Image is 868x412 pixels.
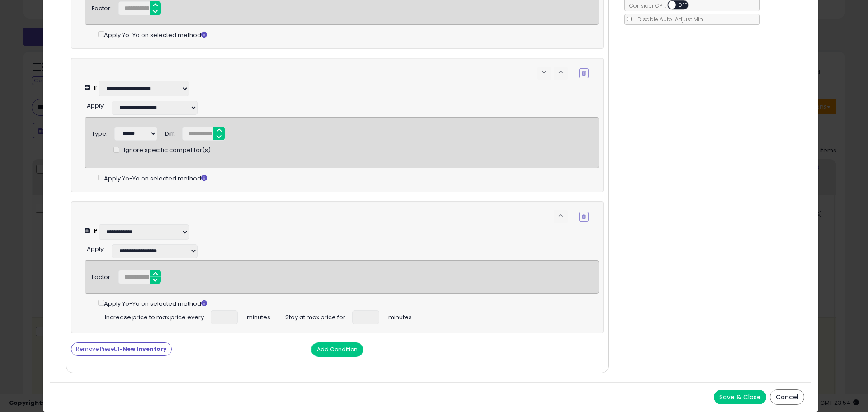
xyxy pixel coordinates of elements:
[285,310,345,322] span: Stay at max price for
[388,310,413,322] span: minutes.
[87,99,105,110] div: :
[311,342,363,357] button: Add Condition
[124,146,211,155] span: Ignore specific competitor(s)
[87,242,105,254] div: :
[582,71,586,76] i: Remove Condition
[87,101,104,110] span: Apply
[117,345,167,353] strong: 1-New Inventory
[625,2,700,9] span: Consider CPT:
[247,310,272,322] span: minutes.
[71,342,172,356] button: Remove Preset:
[165,127,175,138] div: Diff:
[105,310,204,322] span: Increase price to max price every
[582,214,586,219] i: Remove Condition
[557,211,565,220] span: keyboard_arrow_up
[92,1,112,13] div: Factor:
[676,1,690,9] span: OFF
[92,127,108,138] div: Type:
[92,270,112,282] div: Factor:
[633,15,703,23] span: Disable Auto-Adjust Min
[540,68,548,76] span: keyboard_arrow_down
[98,298,599,308] div: Apply Yo-Yo on selected method
[770,389,804,405] button: Cancel
[98,29,599,40] div: Apply Yo-Yo on selected method
[87,245,104,253] span: Apply
[557,68,565,76] span: keyboard_arrow_up
[714,390,766,404] button: Save & Close
[98,173,599,183] div: Apply Yo-Yo on selected method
